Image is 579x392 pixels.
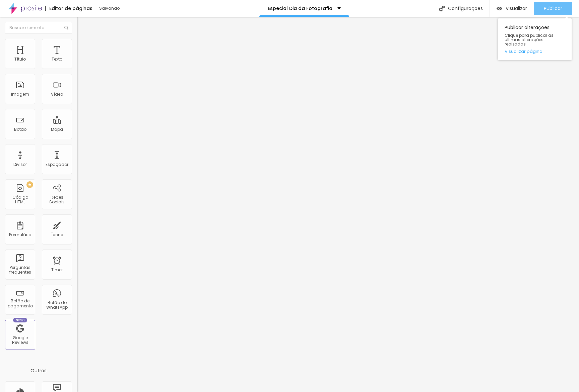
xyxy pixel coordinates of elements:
div: Espaçador [46,162,68,167]
span: Visualizar [506,6,527,11]
div: Formulário [9,232,31,237]
div: Título [14,57,26,62]
img: Icone [439,6,445,11]
div: Novo [13,318,27,322]
span: Publicar [544,6,562,11]
div: Salvando... [99,6,176,10]
div: Perguntas frequentes [7,265,33,275]
div: Vídeo [51,92,63,97]
div: Texto [52,57,62,62]
div: Publicar alterações [498,18,572,60]
span: Clique para publicar as ultimas alterações reaizadas [505,33,565,46]
img: view-1.svg [497,6,502,11]
div: Redes Sociais [44,195,70,205]
input: Buscar elemento [5,22,72,34]
button: Visualizar [490,2,534,15]
iframe: Editor [77,17,579,392]
div: Timer [51,268,63,272]
div: Imagem [11,92,29,97]
div: Botão do WhatsApp [44,300,70,310]
div: Botão [14,127,26,132]
a: Visualizar página [505,49,565,54]
img: Icone [64,26,68,30]
button: Publicar [534,2,572,15]
div: Ícone [51,232,63,237]
div: Google Reviews [7,335,33,345]
div: Editor de páginas [45,6,92,11]
div: Divisor [13,162,27,167]
div: Botão de pagamento [7,299,33,308]
div: Código HTML [7,195,33,205]
div: Mapa [51,127,63,132]
p: Especial Dia da Fotografia [268,6,332,11]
